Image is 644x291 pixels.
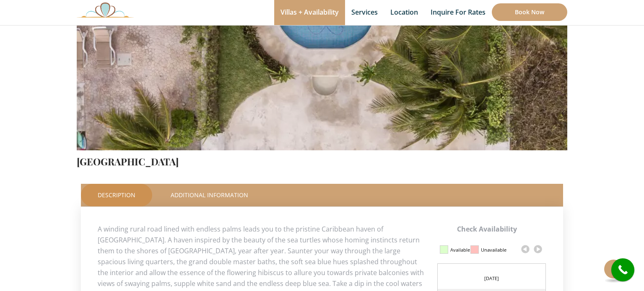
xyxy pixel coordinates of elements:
i: call [613,260,632,279]
a: [GEOGRAPHIC_DATA] [77,155,179,168]
a: call [611,258,634,281]
div: Unavailable [481,243,506,257]
div: Available [450,243,470,257]
a: Description [81,184,152,206]
a: Book Now [492,3,567,21]
a: Additional Information [154,184,265,206]
img: Awesome Logo [77,2,134,18]
div: [DATE] [438,272,545,285]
